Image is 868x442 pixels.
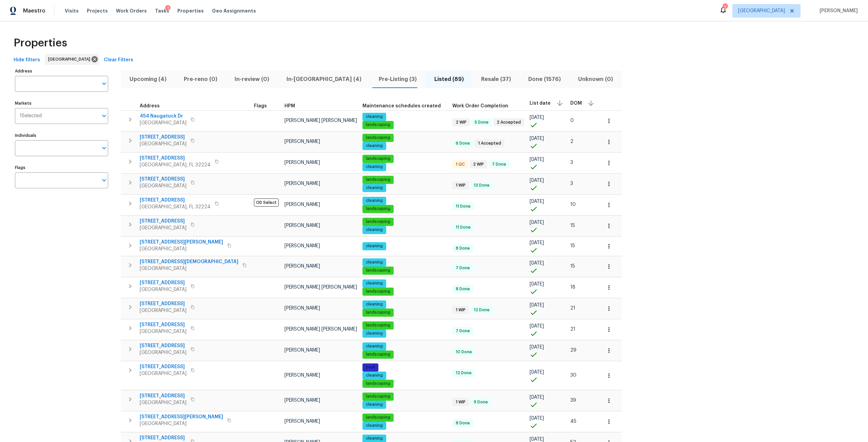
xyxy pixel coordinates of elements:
span: Clear Filters [104,56,133,64]
span: 45 [570,419,576,424]
label: Markets [15,101,108,105]
span: Unknown (0) [574,75,618,84]
span: 29 [570,348,576,353]
span: 8 Done [453,246,473,251]
span: DOM [570,101,582,106]
label: Address [15,69,108,73]
span: In-[GEOGRAPHIC_DATA] (4) [282,75,366,84]
span: OD Select [254,198,279,207]
span: 2 [570,139,573,144]
span: [GEOGRAPHIC_DATA] [140,349,186,356]
span: 0 [570,118,574,123]
span: HPM [284,104,295,108]
span: [DATE] [530,345,544,350]
span: 7 Done [489,162,509,167]
span: [STREET_ADDRESS] [140,342,186,349]
span: [STREET_ADDRESS][PERSON_NAME] [140,414,223,420]
span: 12 Done [453,370,474,376]
button: Open [99,175,109,185]
span: 1 WIP [453,399,468,405]
span: [PERSON_NAME] [PERSON_NAME] [284,118,357,123]
span: [DATE] [530,240,544,245]
span: Listed (89) [430,75,468,84]
span: Maintenance schedules created [362,104,441,108]
span: [STREET_ADDRESS] [140,176,186,183]
span: [PERSON_NAME] [284,223,320,228]
span: 18 [570,285,575,290]
span: List date [530,101,551,106]
span: [PERSON_NAME] [284,139,320,144]
span: [GEOGRAPHIC_DATA] [738,7,785,14]
span: [DATE] [530,157,544,162]
span: [GEOGRAPHIC_DATA] [140,225,186,231]
span: [STREET_ADDRESS] [140,321,186,328]
span: 12 Done [471,307,492,313]
span: [GEOGRAPHIC_DATA] [140,246,223,252]
button: Open [99,79,109,88]
span: cleaning [363,331,386,336]
span: cleaning [363,185,386,191]
span: 7 Done [453,265,473,271]
span: Maestro [23,7,45,14]
span: cleaning [363,301,386,307]
span: 1 WIP [453,183,468,188]
span: 15 [570,223,575,228]
div: 7 [723,4,727,11]
span: landscaping [363,394,393,399]
span: 3 [570,160,573,165]
span: [STREET_ADDRESS] [140,435,186,441]
span: landscaping [363,156,393,162]
span: cleaning [363,402,386,407]
span: 15 [570,264,575,269]
span: 8 Done [453,286,473,292]
span: [PERSON_NAME] [284,348,320,353]
span: cleaning [363,423,386,428]
span: 2 WIP [453,120,469,125]
span: [GEOGRAPHIC_DATA], FL 32224 [140,204,211,210]
span: [STREET_ADDRESS] [140,300,186,307]
span: [DATE] [530,324,544,329]
span: Geo Assignments [212,7,256,14]
span: [PERSON_NAME] [284,398,320,403]
span: 2 WIP [470,162,487,167]
span: cleaning [363,227,386,233]
span: landscaping [363,352,393,357]
span: landscaping [363,310,393,315]
span: 21 [570,306,575,311]
span: [STREET_ADDRESS] [140,218,186,225]
span: [DATE] [530,303,544,308]
span: [STREET_ADDRESS] [140,279,186,286]
span: 10 [570,202,576,207]
span: landscaping [363,122,393,128]
span: landscaping [363,415,393,420]
span: landscaping [363,289,393,294]
button: Hide filters [11,54,43,66]
span: Properties [14,40,67,46]
span: Projects [87,7,108,14]
span: [STREET_ADDRESS] [140,393,186,399]
span: 13 Done [471,183,492,188]
span: cleaning [363,259,386,265]
span: [GEOGRAPHIC_DATA] [140,141,186,147]
span: [PERSON_NAME] [284,181,320,186]
span: cleaning [363,198,386,204]
span: [PERSON_NAME] [284,202,320,207]
span: 10 Done [453,349,475,355]
span: Pre-Listing (3) [374,75,421,84]
span: pool [363,364,378,370]
span: [PERSON_NAME] [284,419,320,424]
span: [DATE] [530,199,544,204]
span: landscaping [363,135,393,141]
span: landscaping [363,177,393,183]
span: cleaning [363,114,386,120]
span: [PERSON_NAME] [PERSON_NAME] [284,327,357,332]
span: landscaping [363,268,393,273]
span: [DATE] [530,395,544,400]
label: Flags [15,166,108,170]
span: [STREET_ADDRESS] [140,155,211,162]
span: [DATE] [530,416,544,421]
span: Tasks [155,8,169,13]
span: Work Order Completion [452,104,508,108]
span: [DATE] [530,370,544,375]
span: 454 Naugatuck Dr [140,113,186,120]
